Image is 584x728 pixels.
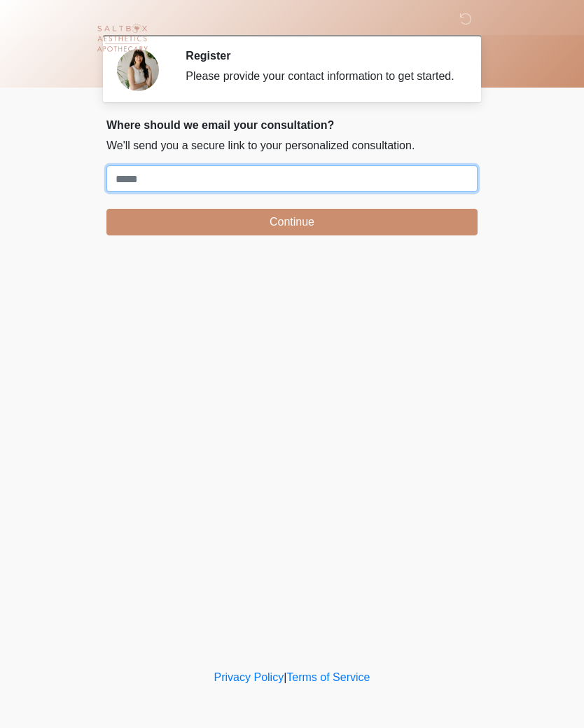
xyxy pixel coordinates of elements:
a: | [284,671,286,683]
a: Privacy Policy [214,671,284,683]
a: Terms of Service [286,671,370,683]
button: Continue [106,209,478,235]
h2: Where should we email your consultation? [106,118,478,132]
img: Saltbox Aesthetics Logo [92,11,152,70]
p: We'll send you a secure link to your personalized consultation. [106,137,478,154]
